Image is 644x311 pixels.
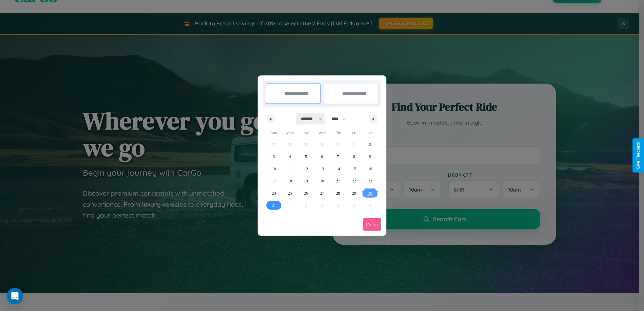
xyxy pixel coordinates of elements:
[314,128,330,138] span: Wed
[298,187,314,199] button: 26
[272,187,276,199] span: 24
[298,175,314,187] button: 19
[272,175,276,187] span: 17
[346,138,362,151] button: 1
[330,187,346,199] button: 28
[353,138,355,151] span: 1
[289,151,291,163] span: 4
[336,175,340,187] span: 21
[362,163,378,175] button: 16
[321,151,323,163] span: 6
[368,163,372,175] span: 16
[368,175,372,187] span: 23
[346,187,362,199] button: 29
[266,199,282,212] button: 31
[314,163,330,175] button: 13
[353,151,355,163] span: 8
[320,187,324,199] span: 27
[314,175,330,187] button: 20
[337,151,339,163] span: 7
[369,138,371,151] span: 2
[352,187,356,199] span: 29
[266,163,282,175] button: 10
[636,142,641,169] div: Give Feedback
[336,163,340,175] span: 14
[330,151,346,163] button: 7
[368,187,372,199] span: 30
[362,128,378,138] span: Sat
[298,151,314,163] button: 5
[7,288,23,304] div: Open Intercom Messenger
[346,128,362,138] span: Fri
[352,163,356,175] span: 15
[320,163,324,175] span: 13
[272,163,276,175] span: 10
[282,175,298,187] button: 18
[304,163,308,175] span: 12
[362,187,378,199] button: 30
[266,151,282,163] button: 3
[282,128,298,138] span: Mon
[369,151,371,163] span: 9
[282,151,298,163] button: 4
[272,199,276,212] span: 31
[346,151,362,163] button: 8
[266,128,282,138] span: Sun
[314,187,330,199] button: 27
[304,175,308,187] span: 19
[266,175,282,187] button: 17
[288,163,292,175] span: 11
[336,187,340,199] span: 28
[330,163,346,175] button: 14
[362,138,378,151] button: 2
[288,187,292,199] span: 25
[273,151,275,163] span: 3
[346,163,362,175] button: 15
[298,128,314,138] span: Tue
[330,175,346,187] button: 21
[266,187,282,199] button: 24
[282,163,298,175] button: 11
[362,151,378,163] button: 9
[362,175,378,187] button: 23
[305,151,307,163] span: 5
[288,175,292,187] span: 18
[314,151,330,163] button: 6
[346,175,362,187] button: 22
[320,175,324,187] span: 20
[363,218,382,231] button: Done
[282,187,298,199] button: 25
[330,128,346,138] span: Thu
[352,175,356,187] span: 22
[304,187,308,199] span: 26
[298,163,314,175] button: 12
